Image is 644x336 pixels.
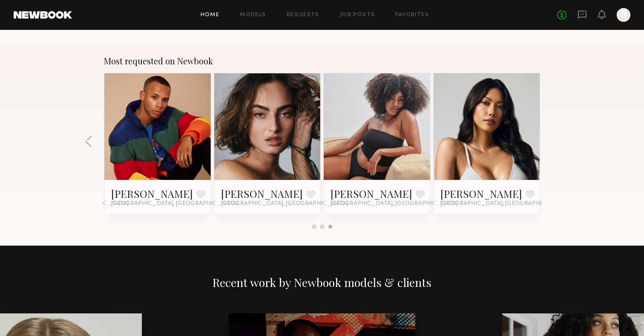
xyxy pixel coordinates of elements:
[395,12,429,18] a: Favorites
[111,200,238,207] span: [GEOGRAPHIC_DATA], [GEOGRAPHIC_DATA]
[287,12,319,18] a: Requests
[440,187,522,200] a: [PERSON_NAME]
[340,12,375,18] a: Job Posts
[240,12,266,18] a: Models
[221,187,303,200] a: [PERSON_NAME]
[440,200,567,207] span: [GEOGRAPHIC_DATA], [GEOGRAPHIC_DATA]
[221,200,348,207] span: [GEOGRAPHIC_DATA], [GEOGRAPHIC_DATA]
[111,187,193,200] a: [PERSON_NAME]
[331,187,412,200] a: [PERSON_NAME]
[104,56,540,66] div: Most requested on Newbook
[617,8,630,22] a: B
[331,200,457,207] span: [GEOGRAPHIC_DATA], [GEOGRAPHIC_DATA]
[201,12,220,18] a: Home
